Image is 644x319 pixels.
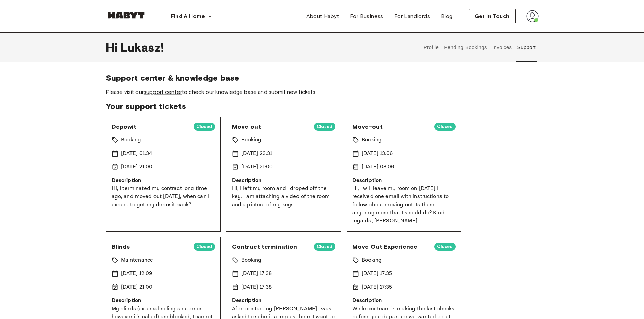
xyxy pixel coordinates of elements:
span: Get in Touch [475,12,510,20]
span: Blog [441,12,453,20]
span: Closed [434,243,456,250]
a: For Landlords [389,9,435,23]
span: For Business [350,12,383,20]
span: About Habyt [306,12,339,20]
span: Closed [314,243,335,250]
p: [DATE] 08:06 [362,163,395,171]
button: Find A Home [165,9,217,23]
span: Closed [434,123,456,130]
span: Blinds [112,243,188,251]
span: Contract termination [232,243,309,251]
p: Description [232,177,335,185]
span: Please visit our to check our knowledge base and submit new tickets. [106,88,539,96]
p: [DATE] 12:09 [121,270,152,278]
p: Description [112,297,215,305]
a: For Business [344,9,389,23]
button: Support [516,32,537,62]
span: Lukasz ! [120,40,164,54]
span: Closed [194,243,215,250]
p: Description [112,177,215,185]
p: Description [232,297,335,305]
span: Hi [106,40,120,54]
p: [DATE] 21:00 [121,163,153,171]
span: Find A Home [171,12,205,20]
button: Pending Bookings [443,32,488,62]
span: Move-out [352,123,429,131]
button: Profile [423,32,440,62]
p: [DATE] 17:35 [362,283,392,291]
p: [DATE] 13:06 [362,150,393,158]
p: Booking [241,136,262,144]
span: Move out [232,123,309,131]
p: [DATE] 01:34 [121,150,152,158]
p: [DATE] 17:38 [241,270,272,278]
p: Maintenance [121,256,153,264]
button: Invoices [491,32,512,62]
a: support center [144,89,182,95]
a: About Habyt [301,9,344,23]
p: Hi, I will leave my room on [DATE] I received one email with instructions to follow about moving ... [352,185,456,225]
p: Description [352,297,456,305]
span: Your support tickets [106,101,539,111]
p: Hi, I left my room and I droped off the key. I am attaching a video of the room and a picture of ... [232,185,335,209]
p: Description [352,177,456,185]
p: Booking [121,136,141,144]
img: Habyt [106,12,146,19]
div: user profile tabs [421,32,538,62]
p: Booking [362,136,382,144]
p: [DATE] 21:00 [121,283,153,291]
p: Booking [241,256,262,264]
span: Closed [194,123,215,130]
p: [DATE] 23:31 [241,150,272,158]
p: [DATE] 21:00 [241,163,273,171]
span: Move Out Experience [352,243,429,251]
p: Hi, I terminated my contract long time ago, and moved out [DATE], when can I expect to get my dep... [112,185,215,209]
span: Support center & knowledge base [106,73,539,83]
span: For Landlords [394,12,430,20]
a: Blog [435,9,458,23]
button: Get in Touch [469,9,516,23]
p: [DATE] 17:35 [362,270,392,278]
span: Closed [314,123,335,130]
p: [DATE] 17:38 [241,283,272,291]
span: Depowit [112,123,188,131]
p: Booking [362,256,382,264]
img: avatar [526,10,539,22]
